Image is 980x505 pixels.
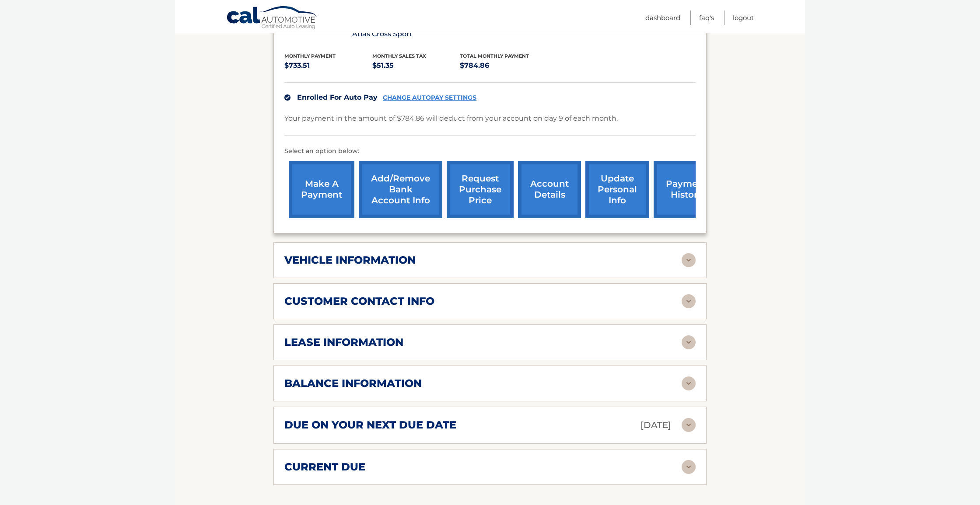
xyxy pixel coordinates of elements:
h2: current due [284,460,365,474]
p: Select an option below: [284,146,696,157]
h2: vehicle information [284,254,416,267]
span: Monthly sales Tax [372,53,426,59]
p: Your payment in the amount of $784.86 will deduct from your account on day 9 of each month. [284,112,618,125]
a: account details [518,161,581,218]
img: accordion-rest.svg [682,335,696,349]
a: FAQ's [699,10,714,25]
h2: due on your next due date [284,418,456,432]
span: Enrolled For Auto Pay [297,93,378,101]
a: update personal info [585,161,649,218]
img: accordion-rest.svg [682,294,696,308]
p: [DATE] [640,418,671,433]
p: $733.51 [284,59,372,72]
h2: customer contact info [284,295,434,308]
span: Monthly Payment [284,53,336,59]
a: Dashboard [645,10,680,25]
img: accordion-rest.svg [682,418,696,432]
a: Cal Automotive [226,6,318,31]
h2: lease information [284,336,403,349]
a: Add/Remove bank account info [359,161,442,218]
p: $51.35 [372,59,460,72]
a: payment history [654,161,719,218]
p: $784.86 [460,59,548,72]
img: check.svg [284,94,290,101]
span: Total Monthly Payment [460,53,529,59]
img: accordion-rest.svg [682,253,696,267]
a: request purchase price [447,161,514,218]
a: make a payment [289,161,354,218]
img: accordion-rest.svg [682,460,696,474]
a: Logout [733,10,754,25]
a: CHANGE AUTOPAY SETTINGS [383,94,476,101]
img: accordion-rest.svg [682,376,696,390]
h2: balance information [284,377,422,390]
